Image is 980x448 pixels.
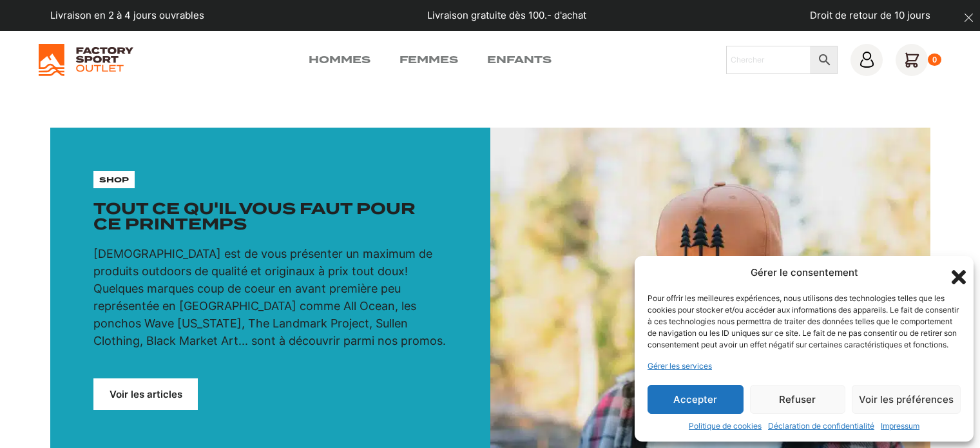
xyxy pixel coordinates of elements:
[309,52,370,68] a: Hommes
[427,8,586,23] p: Livraison gratuite dès 100.- d'achat
[768,420,874,432] a: Déclaration de confidentialité
[689,420,762,432] a: Politique de cookies
[648,293,959,351] div: Pour offrir les meilleures expériences, nous utilisons des technologies telles que les cookies po...
[726,46,812,74] input: Chercher
[39,44,133,76] img: Factory Sport Outlet
[852,385,961,414] button: Voir les préférences
[928,54,941,66] div: 0
[399,52,458,68] a: Femmes
[648,385,744,414] button: Accepter
[750,385,846,414] button: Refuser
[93,378,198,410] a: Voir les articles
[93,245,447,349] p: [DEMOGRAPHIC_DATA] est de vous présenter un maximum de produits outdoors de qualité et originaux ...
[487,52,552,68] a: Enfants
[648,360,712,372] a: Gérer les services
[957,6,980,29] button: dismiss
[93,201,447,232] h1: Tout ce qu'il vous faut pour ce printemps
[881,420,919,432] a: Impressum
[50,8,204,23] p: Livraison en 2 à 4 jours ouvrables
[751,266,858,280] div: Gérer le consentement
[810,8,930,23] p: Droit de retour de 10 jours
[99,174,129,186] p: shop
[948,266,961,279] div: Fermer la boîte de dialogue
